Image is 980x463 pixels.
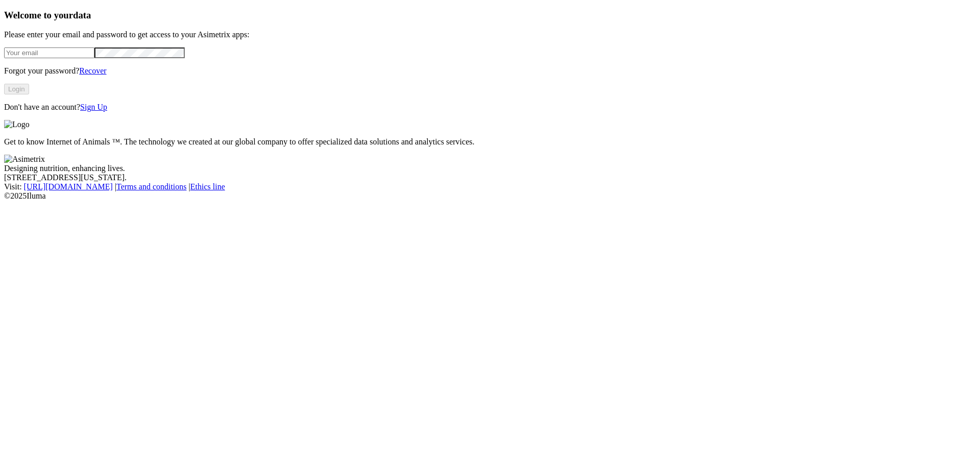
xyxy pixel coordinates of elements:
[79,66,106,75] a: Recover
[116,182,187,191] a: Terms and conditions
[73,10,91,20] span: data
[4,47,94,58] input: Your email
[4,173,976,182] div: [STREET_ADDRESS][US_STATE].
[4,103,976,112] p: Don't have an account?
[4,137,976,147] p: Get to know Internet of Animals ™. The technology we created at our global company to offer speci...
[4,164,976,173] div: Designing nutrition, enhancing lives.
[4,84,29,94] button: Login
[4,66,976,76] p: Forgot your password?
[24,182,113,191] a: [URL][DOMAIN_NAME]
[4,30,976,39] p: Please enter your email and password to get access to your Asimetrix apps:
[4,120,30,129] img: Logo
[190,182,225,191] a: Ethics line
[4,155,45,164] img: Asimetrix
[4,191,976,201] div: © 2025 Iluma
[4,182,976,191] div: Visit : | |
[4,10,976,21] h3: Welcome to your
[80,103,107,111] a: Sign Up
